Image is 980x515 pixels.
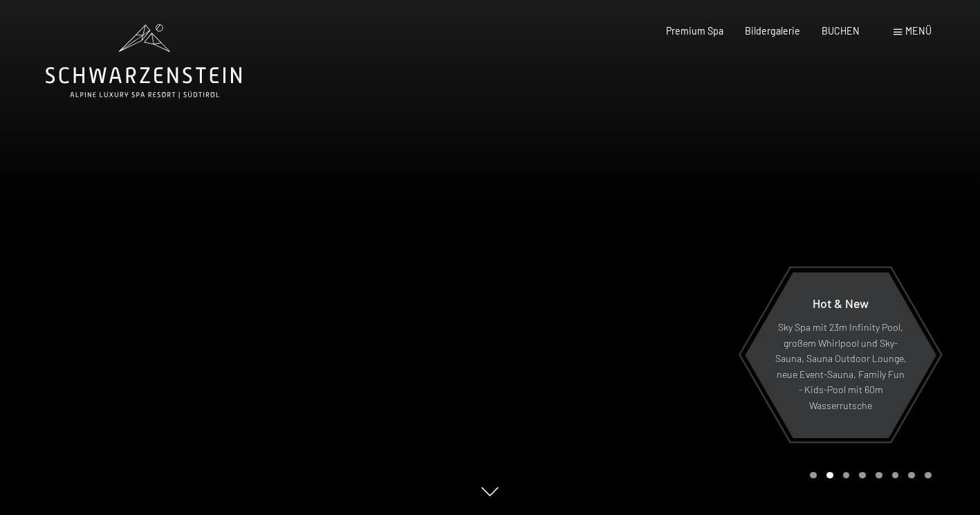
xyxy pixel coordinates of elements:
[925,472,932,479] div: Carousel Page 8
[744,271,937,439] a: Hot & New Sky Spa mit 23m Infinity Pool, großem Whirlpool und Sky-Sauna, Sauna Outdoor Lounge, ne...
[905,25,932,37] span: Menü
[908,472,915,479] div: Carousel Page 7
[876,472,882,479] div: Carousel Page 5
[826,472,833,479] div: Carousel Page 2 (Current Slide)
[805,472,931,479] div: Carousel Pagination
[666,25,723,37] a: Premium Spa
[745,25,800,37] a: Bildergalerie
[813,296,869,311] span: Hot & New
[843,472,850,479] div: Carousel Page 3
[810,472,817,479] div: Carousel Page 1
[822,25,860,37] a: BUCHEN
[775,320,907,414] p: Sky Spa mit 23m Infinity Pool, großem Whirlpool und Sky-Sauna, Sauna Outdoor Lounge, neue Event-S...
[859,472,866,479] div: Carousel Page 4
[892,472,899,479] div: Carousel Page 6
